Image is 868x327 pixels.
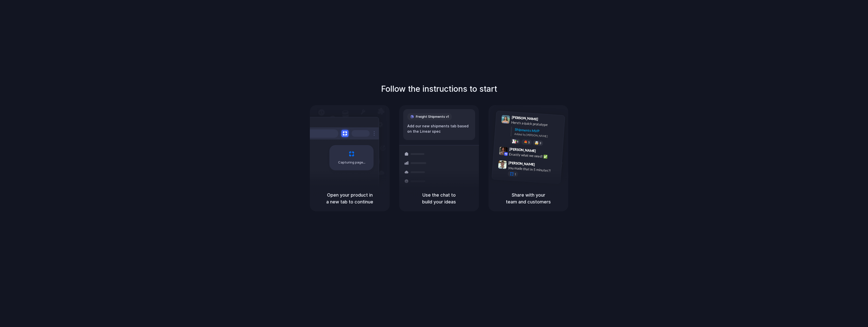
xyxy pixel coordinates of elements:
h5: Use the chat to build your ideas [405,192,473,205]
span: Freight Shipments v1 [416,114,449,119]
span: [PERSON_NAME] [508,160,535,167]
span: 1 [514,173,516,176]
span: 9:47 AM [536,162,547,168]
div: Exactly what we need! ✅ [509,152,559,160]
div: Added by [PERSON_NAME] [514,132,561,139]
span: 9:42 AM [537,149,548,155]
span: 3 [539,142,541,145]
span: 9:41 AM [540,117,550,123]
h1: Follow the instructions to start [381,83,497,95]
div: you made that in 5 minutes?! [508,165,558,174]
h5: Share with your team and customers [495,192,562,205]
span: 8 [517,140,519,143]
span: [PERSON_NAME] [511,114,538,122]
div: 🤯 [535,141,539,145]
div: Here's a quick prototype [511,120,562,128]
span: [PERSON_NAME] [509,146,536,154]
h5: Open your product in a new tab to continue [316,192,384,205]
span: 5 [528,141,530,144]
div: Shipments MVP [514,127,561,135]
div: Add our new shipments tab based on the Linear spec [407,123,471,134]
span: Capturing page [338,160,366,165]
